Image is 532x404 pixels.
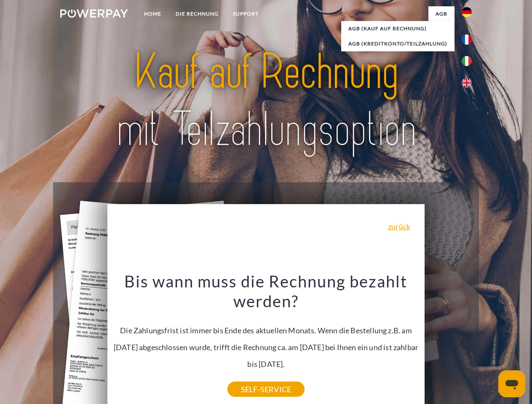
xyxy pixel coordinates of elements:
[462,78,472,88] img: en
[227,382,305,397] a: SELF-SERVICE
[137,6,168,21] a: Home
[462,56,472,66] img: it
[60,9,128,18] img: logo-powerpay-white.svg
[112,271,420,389] div: Die Zahlungsfrist ist immer bis Ende des aktuellen Monats. Wenn die Bestellung z.B. am [DATE] abg...
[388,223,410,230] a: zurück
[341,36,454,51] a: AGB (Kreditkonto/Teilzahlung)
[80,40,452,161] img: title-powerpay_de.svg
[462,35,472,45] img: fr
[168,6,226,21] a: DIE RECHNUNG
[462,7,472,17] img: de
[428,6,454,21] a: agb
[341,21,454,36] a: AGB (Kauf auf Rechnung)
[226,6,266,21] a: SUPPORT
[112,271,420,311] h3: Bis wann muss die Rechnung bezahlt werden?
[498,370,525,397] iframe: Button to launch messaging window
